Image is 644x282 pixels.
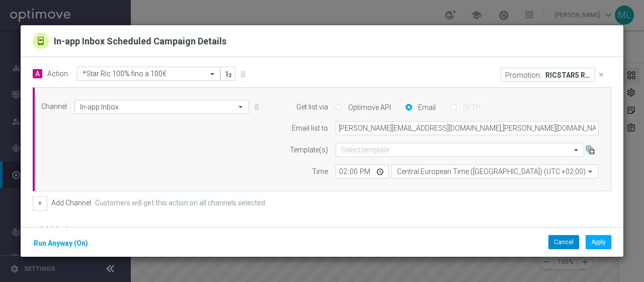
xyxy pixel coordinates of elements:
label: SFTP [460,103,480,112]
div: RICSTAR5 RIC100 [501,68,608,82]
button: + [33,196,47,210]
label: Channel [41,102,67,111]
input: Select time zone [391,164,599,179]
label: Add Channel [51,199,91,207]
input: Enter email address, use comma to separate multiple Emails [336,121,599,135]
button: + Add Action [33,223,77,236]
input: Select channel [74,100,249,114]
label: Template(s) [290,146,328,154]
i: arrow_drop_down [236,100,246,114]
ng-select: *Star Ric 100% fino a 100€ [77,67,220,81]
button: Cancel [548,235,579,249]
label: Customers will get this action on all channels selected. [95,199,267,207]
i: arrow_drop_down [586,165,596,178]
span: A [33,69,42,78]
p: Promotion: [505,71,541,79]
p: RICSTAR5 RIC100 [545,71,591,79]
label: Time [312,167,328,176]
i: close [598,71,605,78]
button: Run Anyway (On) [33,237,89,250]
h2: In-app Inbox Scheduled Campaign Details [54,35,226,49]
label: Get list via [296,103,328,111]
label: Email [416,103,436,112]
button: close [595,68,608,82]
button: Apply [586,235,611,249]
label: Action [47,70,68,78]
label: Email list to [292,124,328,133]
label: Optimove API [346,103,391,112]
